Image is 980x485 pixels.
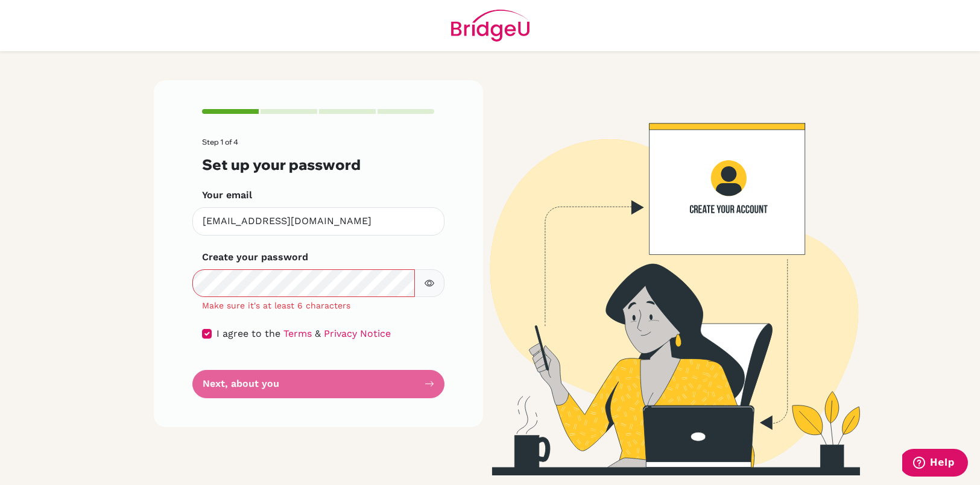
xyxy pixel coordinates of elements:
div: Make sure it's at least 6 characters [192,299,444,312]
h3: Set up your password [202,156,435,174]
label: Your email [202,188,252,202]
a: Privacy Notice [324,328,391,339]
label: Create your password [202,250,308,264]
span: I agree to the [217,328,280,339]
span: Step 1 of 4 [202,137,238,146]
a: Terms [283,328,312,339]
span: & [315,328,321,339]
input: Insert your email* [192,207,444,236]
iframe: Opens a widget where you can find more information [902,449,968,479]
